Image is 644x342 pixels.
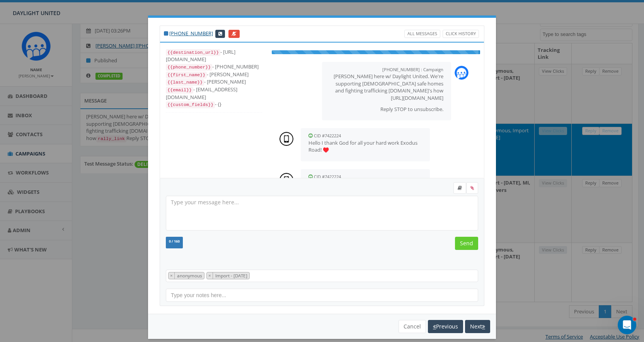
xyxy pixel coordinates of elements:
span: Attach your media [466,182,478,194]
p: [PERSON_NAME] here w/ Daylight United. We're supporting [DEMOGRAPHIC_DATA] safe homes and fightin... [330,73,443,101]
label: Insert Template Text [453,182,466,194]
iframe: Intercom live chat [618,316,636,334]
button: Next [465,320,490,333]
span: Import - [DATE] [215,272,249,279]
a: Click History [443,30,479,38]
code: {{phone_number}} [166,64,212,71]
button: Previous [428,320,463,333]
a: [PHONE_NUMBER] [169,30,213,37]
input: Type your notes here... [166,289,478,302]
small: CID #7422224 [314,133,341,139]
p: Hello I thank God for all your hard work Exodus Road! ♥️ [308,139,422,154]
img: person-7663c4fa307d6c3c676fe4775fa3fa0625478a53031cd108274f5a685e757777.png [279,173,293,187]
div: - [PERSON_NAME] [166,71,262,79]
small: [PHONE_NUMBER] : Campaign [382,67,443,72]
span: × [208,272,211,279]
a: All Messages [404,30,440,38]
code: {{first_name}} [166,72,207,79]
li: anonymous [168,272,204,279]
img: person-7663c4fa307d6c3c676fe4775fa3fa0625478a53031cd108274f5a685e757777.png [279,132,293,146]
textarea: Search [252,272,255,279]
div: - [PERSON_NAME] [166,78,262,86]
code: {{email}} [166,87,193,94]
button: Remove item [207,272,213,279]
div: - [URL][DOMAIN_NAME] [166,48,262,63]
img: Rally_Corp_Icon.png [455,66,469,80]
input: Send [455,237,478,250]
button: Remove item [169,272,175,279]
li: Import - 06/24/2025 [206,272,250,279]
div: - [PHONE_NUMBER] [166,63,262,71]
code: {{destination_url}} [166,49,220,56]
code: {{last_name}} [166,79,204,86]
div: - {} [166,101,262,108]
span: × [170,272,173,279]
div: - [EMAIL_ADDRESS][DOMAIN_NAME] [166,86,262,101]
span: 0 / 160 [169,239,180,244]
i: This phone number is subscribed and will receive texts. [164,31,168,36]
small: CID #7422224 [314,174,341,180]
p: Reply STOP to unsubscribe. [330,106,443,113]
code: {{custom_fields}} [166,101,215,108]
span: anonymous [176,272,204,279]
button: Cancel [399,320,426,333]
